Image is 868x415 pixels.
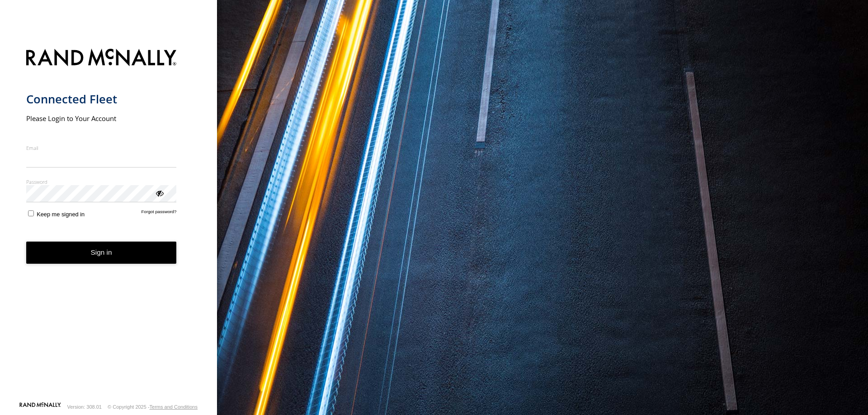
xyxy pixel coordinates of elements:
[67,404,102,410] div: Version: 308.01
[26,178,177,185] label: Password
[150,404,198,410] a: Terms and Conditions
[37,211,85,218] span: Keep me signed in
[26,43,191,401] form: main
[19,402,61,411] a: Visit our Website
[26,92,177,107] h1: Connected Fleet
[26,47,177,70] img: Rand McNally
[28,210,34,216] input: Keep me signed in
[26,145,177,151] label: Email
[142,209,177,218] a: Forgot password?
[155,188,164,197] div: ViewPassword
[26,242,177,264] button: Sign in
[108,404,198,410] div: © Copyright 2025 -
[26,114,177,123] h2: Please Login to Your Account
